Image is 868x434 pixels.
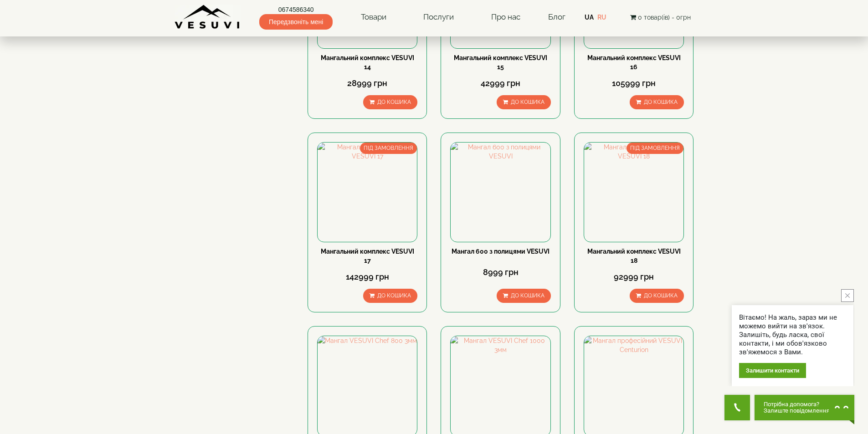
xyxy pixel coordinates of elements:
[644,292,678,299] span: До кошика
[363,95,417,109] button: До кошика
[321,248,414,264] a: Мангальний комплекс VESUVI 17
[317,271,417,283] div: 142999 грн
[175,5,241,30] img: Завод VESUVI
[360,143,417,154] span: ПІД ЗАМОВЛЕННЯ
[454,54,547,71] a: Мангальний комплекс VESUVI 15
[630,289,684,303] button: До кошика
[451,143,550,242] img: Мангал 600 з полицями VESUVI
[259,5,333,14] a: 0674586340
[548,12,565,21] a: Блог
[630,95,684,109] button: До кошика
[511,292,544,299] span: До кошика
[318,143,417,242] img: Мангальний комплекс VESUVI 17
[764,408,830,414] span: Залиште повідомлення
[739,313,846,357] div: Вітаємо! На жаль, зараз ми не можемо вийти на зв'язок. Залишіть, будь ласка, свої контакти, і ми ...
[644,99,678,105] span: До кошика
[317,77,417,89] div: 28999 грн
[597,14,606,21] a: RU
[497,95,551,109] button: До кошика
[482,7,529,28] a: Про нас
[587,248,681,264] a: Мангальний комплекс VESUVI 18
[587,54,681,71] a: Мангальний комплекс VESUVI 16
[452,248,550,255] a: Мангал 600 з полицями VESUVI
[321,54,414,71] a: Мангальний комплекс VESUVI 14
[584,143,683,242] img: Мангальний комплекс VESUVI 18
[414,7,463,28] a: Послуги
[841,289,854,302] button: close button
[497,289,551,303] button: До кошика
[764,401,830,408] span: Потрібна допомога?
[377,99,411,105] span: До кошика
[259,14,333,30] span: Передзвоніть мені
[739,363,806,378] div: Залишити контакти
[755,395,854,420] button: Chat button
[450,77,550,89] div: 42999 грн
[585,14,594,21] a: UA
[363,289,417,303] button: До кошика
[584,271,684,283] div: 92999 грн
[724,395,750,420] button: Get Call button
[584,77,684,89] div: 105999 грн
[638,14,691,21] span: 0 товар(ів) - 0грн
[511,99,544,105] span: До кошика
[450,266,550,278] div: 8999 грн
[377,292,411,299] span: До кошика
[627,12,693,22] button: 0 товар(ів) - 0грн
[352,7,395,28] a: Товари
[627,143,683,154] span: ПІД ЗАМОВЛЕННЯ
